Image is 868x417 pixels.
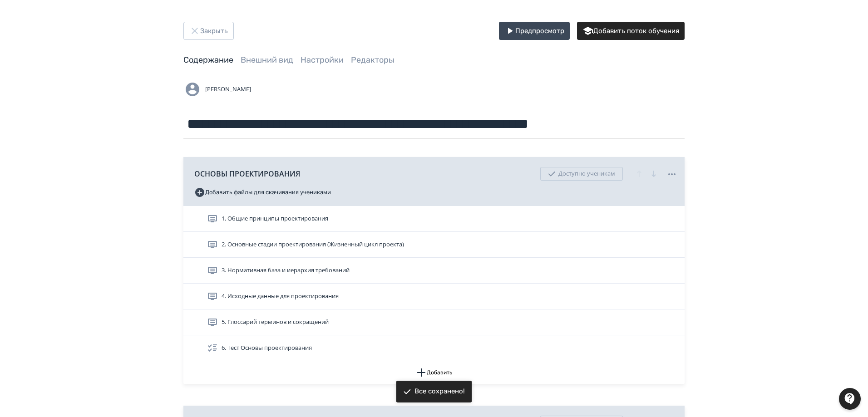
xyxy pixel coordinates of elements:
[577,22,685,40] button: Добавить поток обучения
[351,55,395,65] a: Редакторы
[222,266,350,275] span: 3. Нормативная база и иерархия требований
[194,168,300,179] span: ОСНОВЫ ПРОЕКТИРОВАНИЯ
[183,22,234,40] button: Закрыть
[540,167,623,181] div: Доступно ученикам
[414,387,465,396] div: Все сохранено!
[183,55,233,65] a: Содержание
[222,240,404,249] span: 2. Основные стадии проектирования (Жизненный цикл проекта)
[222,318,329,327] span: 5. Глоссарий терминов и сокращений
[183,258,685,284] div: 3. Нормативная база и иерархия требований
[205,85,251,94] span: [PERSON_NAME]
[222,343,312,353] span: 6. Тест Основы проектирования
[183,361,685,384] button: Добавить
[183,335,685,361] div: 6. Тест Основы проектирования
[499,22,570,40] button: Предпросмотр
[222,292,339,301] span: 4. Исходные данные для проектирования
[183,232,685,258] div: 2. Основные стадии проектирования (Жизненный цикл проекта)
[194,185,331,200] button: Добавить файлы для скачивания учениками
[183,309,685,335] div: 5. Глоссарий терминов и сокращений
[241,55,293,65] a: Внешний вид
[183,284,685,309] div: 4. Исходные данные для проектирования
[183,206,685,232] div: 1. Общие принципы проектирования
[301,55,344,65] a: Настройки
[222,214,328,223] span: 1. Общие принципы проектирования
